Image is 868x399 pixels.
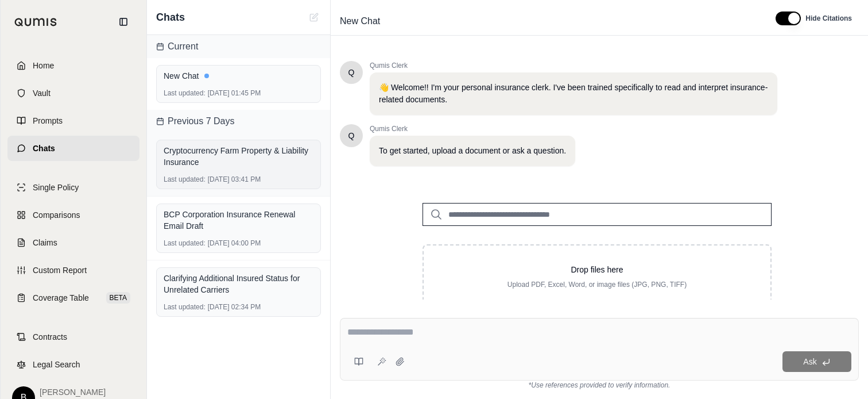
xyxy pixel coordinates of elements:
span: Hello [348,130,355,141]
a: Coverage TableBETA [7,285,139,310]
a: Claims [7,230,139,255]
div: BCP Corporation Insurance Renewal Email Draft [164,209,313,232]
span: Claims [33,237,57,248]
div: Current [147,35,330,58]
p: Drop files here [442,264,752,275]
a: Vault [7,80,139,106]
span: Qumis Clerk [370,61,777,70]
span: Last updated: [164,175,206,184]
div: [DATE] 02:34 PM [164,302,313,312]
span: Coverage Table [33,292,89,304]
a: Prompts [7,108,139,133]
span: Single Policy [33,182,79,193]
span: Hello [348,67,355,78]
img: Qumis Logo [14,18,57,26]
div: [DATE] 04:00 PM [164,239,313,248]
span: Legal Search [33,359,80,370]
span: Qumis Clerk [370,124,575,133]
div: Edit Title [335,12,762,30]
span: Prompts [33,115,63,126]
span: [PERSON_NAME] [40,386,130,398]
span: Ask [803,357,816,366]
div: Clarifying Additional Insured Status for Unrelated Carriers [164,273,313,296]
span: Last updated: [164,89,206,98]
span: Contracts [33,331,67,343]
div: Cryptocurrency Farm Property & Liability Insurance [164,145,313,168]
a: Comparisons [7,202,139,228]
span: Custom Report [33,264,87,276]
div: New Chat [164,70,313,82]
div: [DATE] 01:45 PM [164,89,313,98]
span: Last updated: [164,302,206,312]
span: Chats [33,143,55,154]
span: Vault [33,87,51,99]
span: Chats [156,9,185,25]
div: *Use references provided to verify information. [340,381,859,390]
span: Comparisons [33,209,80,221]
a: Single Policy [7,175,139,200]
span: Hide Citations [805,14,852,23]
a: Chats [7,136,139,161]
a: Contracts [7,324,139,350]
span: Home [33,60,54,71]
a: Home [7,53,139,78]
div: Previous 7 Days [147,110,330,133]
p: 👋 Welcome!! I'm your personal insurance clerk. I've been trained specifically to read and interpr... [379,82,768,106]
button: New Chat [307,10,321,24]
button: Collapse sidebar [114,13,133,31]
a: Legal Search [7,352,139,377]
p: Upload PDF, Excel, Word, or image files (JPG, PNG, TIFF) [442,280,752,289]
span: Last updated: [164,239,206,248]
span: BETA [106,292,130,304]
span: New Chat [335,12,385,30]
div: [DATE] 03:41 PM [164,175,313,184]
a: Custom Report [7,258,139,283]
button: Ask [782,351,851,372]
p: To get started, upload a document or ask a question. [379,145,566,157]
